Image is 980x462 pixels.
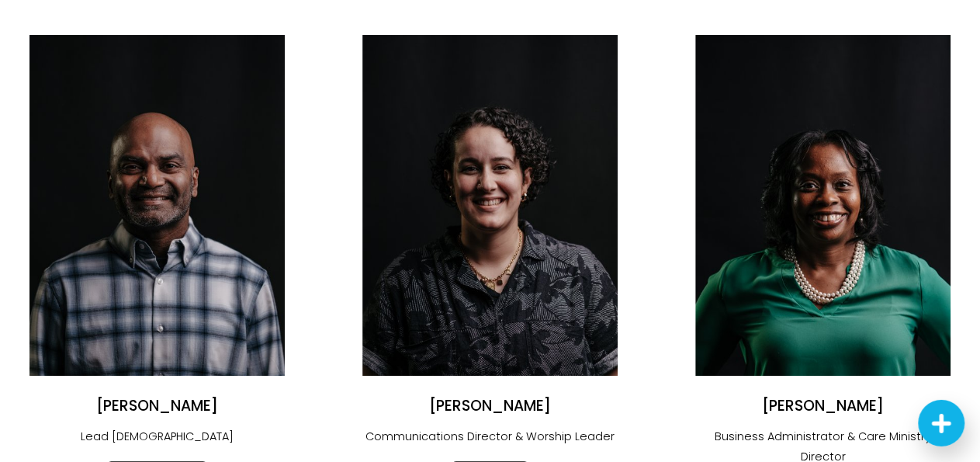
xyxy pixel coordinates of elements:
[29,426,285,446] p: Lead [DEMOGRAPHIC_DATA]
[695,397,951,416] h2: [PERSON_NAME]
[362,35,618,377] img: Angélica Smith
[362,426,618,446] p: Communications Director & Worship Leader
[29,397,285,416] h2: [PERSON_NAME]
[362,397,618,416] h2: [PERSON_NAME]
